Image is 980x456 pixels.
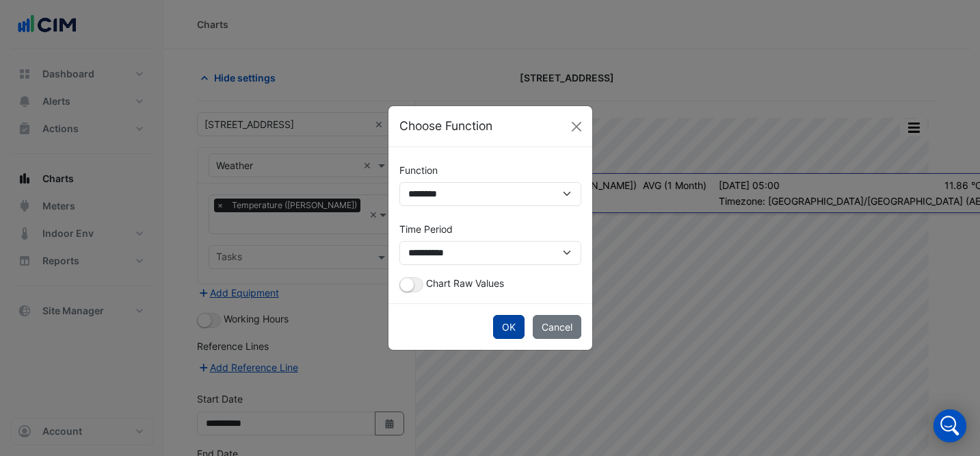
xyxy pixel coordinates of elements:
span: Chart Raw Values [426,277,504,289]
label: Function [399,158,438,182]
button: OK [493,315,525,339]
button: Cancel [533,315,581,339]
h5: Choose Function [399,117,492,135]
label: Time Period [399,217,453,241]
button: Close [566,116,587,137]
div: Open Intercom Messenger [933,409,966,442]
